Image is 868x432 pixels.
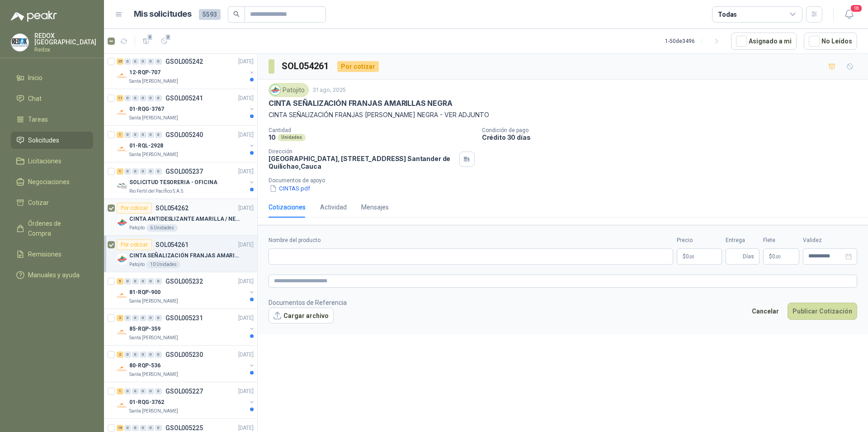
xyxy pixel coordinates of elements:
div: 0 [147,351,154,358]
span: Chat [28,94,42,104]
p: GSOL005242 [165,58,203,65]
img: Company Logo [117,290,127,301]
p: [DATE] [238,387,254,396]
div: 0 [155,168,162,175]
p: Santa [PERSON_NAME] [129,371,178,378]
a: 11 0 0 0 0 0 GSOL005241[DATE] Company Logo01-RQG-3767Santa [PERSON_NAME] [117,93,255,122]
div: 0 [140,95,146,101]
button: Publicar Cotización [788,303,857,320]
label: Validez [803,236,857,245]
a: Negociaciones [11,173,93,190]
div: 1 [117,168,123,175]
a: Tareas [11,111,93,128]
p: CINTA SEÑALIZACIÓN FRANJAS [PERSON_NAME] NEGRA - VER ADJUNTO [269,110,857,120]
a: 2 0 0 0 0 0 GSOL005230[DATE] Company Logo80-RQP-536Santa [PERSON_NAME] [117,349,255,378]
div: 0 [140,58,146,65]
div: 0 [147,95,154,101]
img: Company Logo [117,71,127,81]
p: [DATE] [238,131,254,139]
p: CINTA SEÑALIZACIÓN FRANJAS AMARILLAS NEGRA [129,252,242,260]
div: Patojito [269,83,309,97]
p: Santa [PERSON_NAME] [129,298,178,305]
div: 0 [124,95,131,101]
img: Company Logo [117,144,127,155]
p: Crédito 30 días [482,133,864,141]
div: 0 [155,278,162,285]
button: No Leídos [804,33,857,50]
a: 1 0 0 0 0 0 GSOL005227[DATE] Company Logo01-RQG-3762Santa [PERSON_NAME] [117,386,255,415]
p: Patojito [129,261,145,268]
span: ,00 [775,254,781,259]
p: 80-RQP-536 [129,361,160,370]
p: [DATE] [238,204,254,213]
p: [DATE] [238,277,254,286]
span: 0 [686,254,694,259]
p: CINTA SEÑALIZACIÓN FRANJAS AMARILLAS NEGRA [269,99,452,108]
div: Por cotizar [117,239,152,250]
p: [DATE] [238,167,254,176]
div: 0 [147,132,154,138]
label: Nombre del producto [269,236,673,245]
div: 0 [155,95,162,101]
button: Asignado a mi [731,33,797,50]
a: 5 0 0 0 0 0 GSOL005232[DATE] Company Logo81-RQP-900Santa [PERSON_NAME] [117,276,255,305]
div: Todas [718,9,737,19]
a: Manuales y ayuda [11,266,93,284]
img: Company Logo [117,400,127,411]
div: 2 [117,315,123,321]
p: GSOL005230 [165,351,203,358]
span: 2 [147,33,153,41]
span: Remisiones [28,249,61,259]
span: $ [769,254,772,259]
span: search [233,11,240,17]
div: 0 [124,168,131,175]
p: $ 0,00 [763,248,799,265]
label: Precio [677,236,722,245]
img: Company Logo [117,254,127,265]
p: 01-RQG-3767 [129,105,164,114]
a: Inicio [11,69,93,86]
div: 25 [117,58,123,65]
p: GSOL005231 [165,315,203,321]
a: 25 0 0 0 0 0 GSOL005242[DATE] Company Logo12-RQP-707Santa [PERSON_NAME] [117,56,255,85]
p: CINTA ANTIDESLIZANTE AMARILLA / NEGRA [129,215,242,223]
a: Chat [11,90,93,107]
span: Manuales y ayuda [28,270,80,280]
div: 0 [124,388,131,394]
p: [DATE] [238,314,254,323]
button: 2 [157,34,171,48]
p: 10 [269,133,276,141]
p: Santa [PERSON_NAME] [129,334,178,342]
div: 0 [132,425,139,431]
span: ,00 [689,254,694,259]
p: Documentos de Referencia [269,298,347,308]
p: SOLICITUD TESORERIA - OFICINA [129,178,217,187]
div: 0 [124,58,131,65]
p: Redox [34,47,96,52]
span: Órdenes de Compra [28,218,85,238]
div: 0 [147,278,154,285]
p: 81-RQP-900 [129,288,160,297]
p: Patojito [129,224,145,232]
div: 0 [147,315,154,321]
div: 0 [155,132,162,138]
div: 0 [155,388,162,394]
div: 0 [147,58,154,65]
div: 0 [132,278,139,285]
p: 85-RQP-359 [129,325,160,333]
div: 0 [140,278,146,285]
p: REDOX [GEOGRAPHIC_DATA] [34,33,96,45]
span: Solicitudes [28,135,59,145]
div: 0 [147,168,154,175]
label: Entrega [726,236,759,245]
div: 0 [124,315,131,321]
span: Tareas [28,114,48,124]
div: 0 [132,388,139,394]
a: Cotizar [11,194,93,211]
div: 1 [117,388,123,394]
button: 18 [841,6,857,23]
p: 12-RQP-707 [129,68,160,77]
div: 0 [140,132,146,138]
p: [DATE] [238,241,254,249]
p: 01-RQG-3762 [129,398,164,407]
